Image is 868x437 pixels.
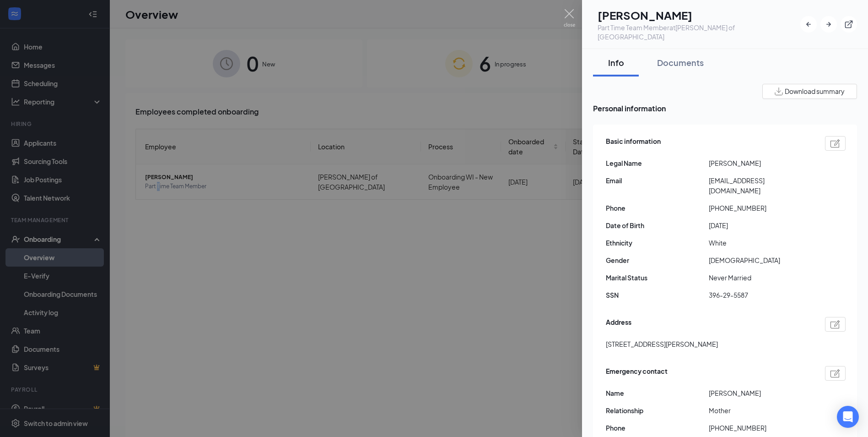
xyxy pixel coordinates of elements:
svg: ArrowRight [824,20,833,29]
span: Basic information [606,136,661,151]
span: Emergency contact [606,366,668,381]
button: Download summary [762,84,857,99]
span: Never Married [709,273,812,283]
span: Mother [709,405,812,415]
button: ArrowLeftNew [800,16,817,33]
button: ArrowRight [820,16,837,33]
span: Download summary [785,87,845,96]
div: Part Time Team Member at [PERSON_NAME] of [GEOGRAPHIC_DATA] [598,23,800,41]
button: ExternalLink [841,16,857,33]
span: [PERSON_NAME] [709,158,812,168]
svg: ArrowLeftNew [804,20,813,29]
span: Ethnicity [606,238,709,248]
span: Marital Status [606,273,709,283]
span: [DATE] [709,220,812,230]
div: Info [602,57,630,68]
span: Personal information [593,103,857,114]
span: Relationship [606,405,709,415]
span: Phone [606,423,709,433]
span: Date of Birth [606,220,709,230]
span: [PHONE_NUMBER] [709,423,812,433]
span: [PERSON_NAME] [709,388,812,398]
span: 396-29-5587 [709,290,812,300]
span: White [709,238,812,248]
span: Address [606,317,631,332]
span: Email [606,175,709,186]
h1: [PERSON_NAME] [598,7,800,23]
span: [STREET_ADDRESS][PERSON_NAME] [606,339,718,349]
span: [PHONE_NUMBER] [709,203,812,213]
span: [DEMOGRAPHIC_DATA] [709,255,812,265]
div: Open Intercom Messenger [837,406,859,428]
svg: ExternalLink [844,20,853,29]
div: Documents [657,57,704,68]
span: Phone [606,203,709,213]
span: Legal Name [606,158,709,168]
span: SSN [606,290,709,300]
span: [EMAIL_ADDRESS][DOMAIN_NAME] [709,175,812,196]
span: Gender [606,255,709,265]
span: Name [606,388,709,398]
